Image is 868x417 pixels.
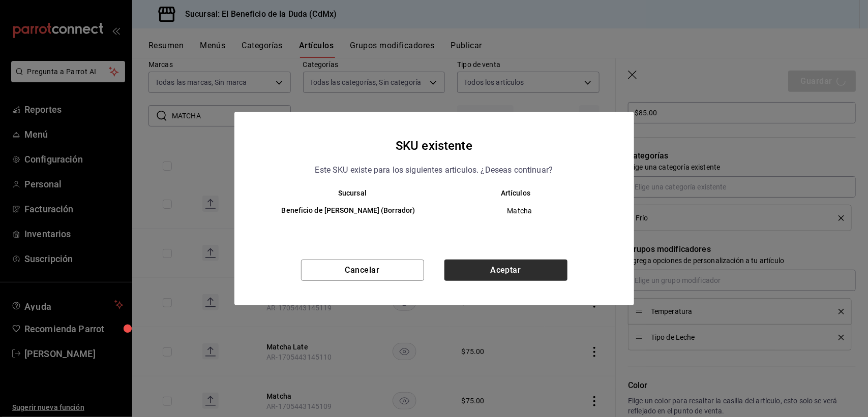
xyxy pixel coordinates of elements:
[271,205,426,216] h6: Beneficio de [PERSON_NAME] (Borrador)
[255,189,434,197] th: Sucursal
[434,189,614,197] th: Artículos
[444,260,567,281] button: Aceptar
[315,164,553,177] p: Este SKU existe para los siguientes articulos. ¿Deseas continuar?
[396,136,472,155] h4: SKU existente
[443,206,597,216] span: Matcha
[301,260,424,281] button: Cancelar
